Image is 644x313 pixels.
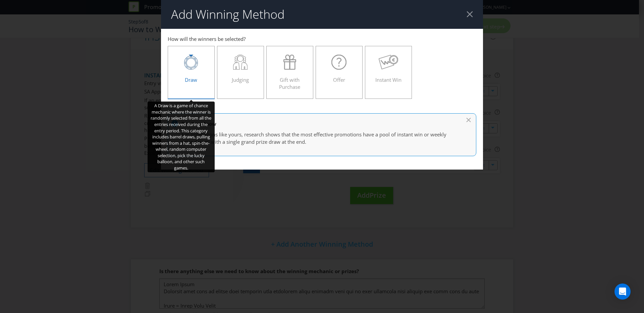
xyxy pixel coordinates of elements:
span: Gift with Purchase [279,76,300,90]
span: Draw [185,76,197,83]
div: A Draw is a game of chance mechanic where the winner is randomly selected from all the entries re... [148,102,215,172]
div: Open Intercom Messenger [614,284,631,300]
span: Judging [232,76,249,83]
span: Instant Win [375,76,401,83]
h2: Add Winning Method [171,8,284,21]
span: Offer [333,76,345,83]
p: For promotions like yours, research shows that the most effective promotions have a pool of insta... [181,131,456,145]
span: How will the winners be selected? [168,36,246,42]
